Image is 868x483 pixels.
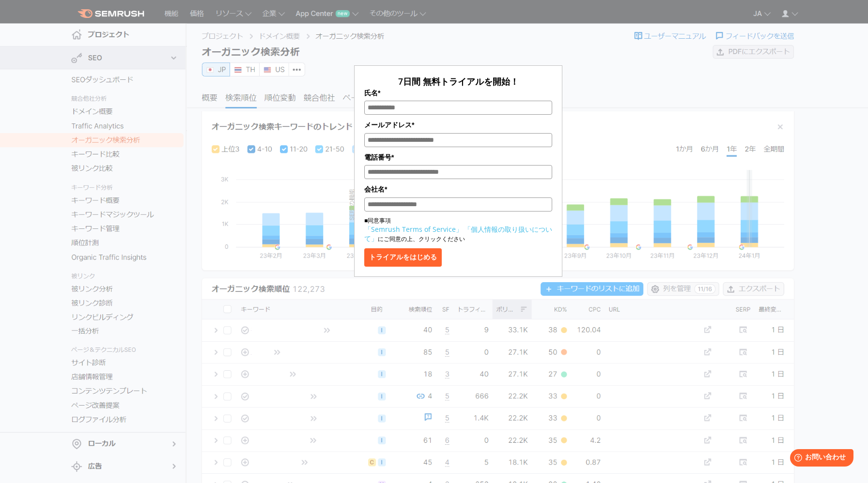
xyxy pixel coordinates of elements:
[364,120,552,130] label: メールアドレス*
[364,225,463,234] a: 「Semrush Terms of Service」
[398,75,519,87] span: 7日間 無料トライアルを開始！
[782,445,857,472] iframe: Help widget launcher
[364,216,552,243] p: ■同意事項 にご同意の上、クリックください
[364,225,552,243] a: 「個人情報の取り扱いについて」
[364,152,552,163] label: 電話番号*
[364,248,442,267] button: トライアルをはじめる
